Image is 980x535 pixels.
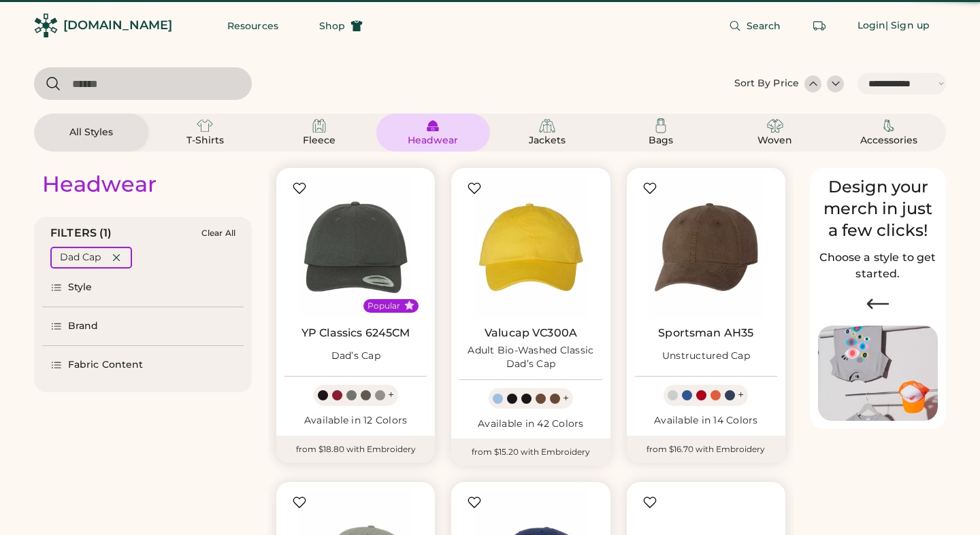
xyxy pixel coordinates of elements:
img: Jackets Icon [539,118,555,134]
div: [DOMAIN_NAME] [63,17,172,34]
img: T-Shirts Icon [197,118,213,134]
img: YP Classics 6245CM Dad’s Cap [284,176,427,318]
button: Popular Style [404,300,414,311]
div: | Sign up [885,19,930,33]
div: Bags [630,134,691,148]
div: from $16.70 with Embroidery [627,436,785,463]
div: Unstructured Cap [662,349,750,363]
img: Image of Lisa Congdon Eye Print on T-Shirt and Hat [818,326,938,421]
a: Sportsman AH35 [658,326,753,340]
div: from $15.20 with Embroidery [451,438,610,466]
div: Available in 42 Colors [459,417,602,431]
img: Bags Icon [653,118,669,134]
div: Design your merch in just a few clicks! [818,176,938,241]
div: + [388,387,394,402]
div: Adult Bio-Washed Classic Dad’s Cap [459,344,602,371]
div: Brand [68,320,99,333]
div: Popular [367,300,400,311]
div: + [563,391,569,406]
img: Fleece Icon [311,118,327,134]
span: Shop [319,21,345,31]
div: + [738,387,744,402]
div: Dad’s Cap [331,349,380,363]
span: Search [747,21,781,31]
div: Accessories [858,134,919,148]
img: Headwear Icon [425,118,441,134]
div: Jackets [517,134,578,148]
div: Available in 12 Colors [284,414,427,428]
div: from $18.80 with Embroidery [276,436,435,463]
div: Fleece [289,134,350,148]
div: Available in 14 Colors [635,414,777,428]
img: Woven Icon [767,118,783,134]
div: Style [68,281,93,294]
div: Clear All [201,228,235,238]
h2: Choose a style to get started. [818,249,938,282]
img: Accessories Icon [881,118,897,134]
button: Retrieve an order [806,12,833,39]
div: Login [857,19,886,33]
a: YP Classics 6245CM [301,326,410,340]
button: Search [713,12,798,39]
div: Headwear [402,134,463,148]
div: All Styles [61,126,122,139]
button: Resources [211,12,295,39]
a: Valucap VC300A [485,326,577,340]
img: Sportsman AH35 Unstructured Cap [635,176,777,318]
div: T-Shirts [174,134,235,148]
div: Dad Cap [60,251,101,264]
div: Fabric Content [68,358,143,372]
div: Sort By Price [734,77,799,90]
div: Headwear [42,171,157,198]
img: Rendered Logo - Screens [34,14,58,37]
div: Woven [745,134,806,148]
div: FILTERS (1) [50,225,112,241]
img: Valucap VC300A Adult Bio-Washed Classic Dad’s Cap [459,176,602,318]
button: Shop [303,12,379,39]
